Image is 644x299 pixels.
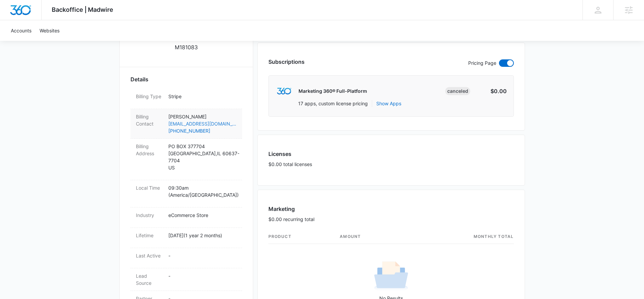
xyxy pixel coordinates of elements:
[299,88,367,94] p: Marketing 360® Full-Platform
[268,216,314,223] p: $0.00 recurring total
[168,184,237,198] p: 09:30am ( America/[GEOGRAPHIC_DATA] )
[130,228,242,248] div: Lifetime[DATE](1 year 2 months)
[298,100,368,107] p: 17 apps, custom license pricing
[136,184,163,191] dt: Local Time
[168,127,237,134] a: [PHONE_NUMBER]
[445,87,470,95] div: Canceled
[376,100,401,107] button: Show Apps
[136,93,163,100] dt: Billing Type
[130,109,242,139] div: Billing Contact[PERSON_NAME][EMAIL_ADDRESS][DOMAIN_NAME][PHONE_NUMBER]
[268,58,305,66] h3: Subscriptions
[475,87,507,95] p: $0.00
[130,75,148,83] span: Details
[136,143,163,157] dt: Billing Address
[168,120,237,127] a: [EMAIL_ADDRESS][DOMAIN_NAME]
[408,229,514,244] th: monthly total
[168,93,237,100] p: Stripe
[334,229,408,244] th: amount
[168,252,237,259] p: -
[374,259,408,293] img: No Results
[130,208,242,228] div: IndustryeCommerce Store
[130,180,242,208] div: Local Time09:30am (America/[GEOGRAPHIC_DATA])
[136,252,163,259] dt: Last Active
[168,232,237,239] p: [DATE] ( 1 year 2 months )
[268,150,312,158] h3: Licenses
[130,89,242,109] div: Billing TypeStripe
[168,143,237,171] p: PO BOX 377704 [GEOGRAPHIC_DATA] , IL 60637-7704 US
[168,272,237,279] p: -
[136,113,163,127] dt: Billing Contact
[136,212,163,219] dt: Industry
[130,268,242,291] div: Lead Source-
[136,232,163,239] dt: Lifetime
[7,20,35,41] a: Accounts
[130,248,242,268] div: Last Active-
[268,161,312,168] p: $0.00 total licenses
[168,113,237,120] p: [PERSON_NAME]
[35,20,64,41] a: Websites
[130,139,242,180] div: Billing AddressPO BOX 377704[GEOGRAPHIC_DATA],IL 60637-7704US
[277,88,291,95] img: marketing360Logo
[175,43,198,51] p: M181083
[468,59,496,67] p: Pricing Page
[52,6,113,13] span: Backoffice | Madwire
[268,205,314,213] h3: Marketing
[268,229,335,244] th: product
[168,212,237,219] p: eCommerce Store
[136,272,163,287] dt: Lead Source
